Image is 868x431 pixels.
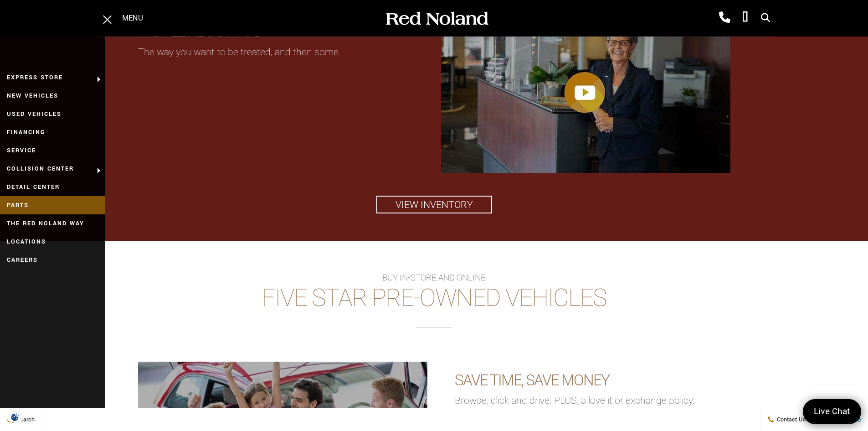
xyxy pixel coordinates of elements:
p: Browse, click and drive. PLUS, a love it or exchange policy. [455,395,730,406]
img: View experience video [441,13,730,173]
a: Live Chat [803,399,861,424]
span: Contact Us [775,415,806,424]
h3: Save time, save money [455,371,730,390]
img: Opt-Out Icon [5,412,26,422]
img: Red Noland Auto Group [384,10,489,26]
div: Buy In-store and Online [14,273,854,283]
section: Click to Open Cookie Consent Modal [5,412,26,422]
a: View Inventory [376,196,492,213]
h2: Five Star Pre-Owned Vehicles [14,285,854,327]
p: The way you want to be treated, and then some. [138,46,414,57]
span: Live Chat [809,405,855,418]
